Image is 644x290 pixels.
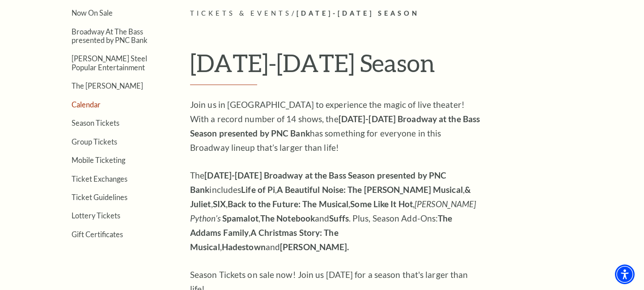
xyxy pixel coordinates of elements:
[260,213,315,223] strong: The Notebook
[277,184,462,195] strong: A Beautiful Noise: The [PERSON_NAME] Musical
[190,114,480,138] strong: [DATE]-[DATE] Broadway at the Bass Season presented by PNC Bank
[72,211,120,220] a: Lottery Tickets
[228,199,348,209] strong: Back to the Future: The Musical
[72,27,148,44] a: Broadway At The Bass presented by PNC Bank
[190,48,599,85] h1: [DATE]-[DATE] Season
[329,213,349,223] strong: Suffs
[72,156,125,164] a: Mobile Ticketing
[222,242,266,252] strong: Hadestown
[190,98,481,155] p: Join us in [GEOGRAPHIC_DATA] to experience the magic of live theater! With a record number of 14 ...
[72,137,117,146] a: Group Tickets
[222,213,258,223] strong: Spamalot
[190,199,476,223] em: [PERSON_NAME] Python’s
[72,100,101,109] a: Calendar
[213,199,226,209] strong: SIX
[190,170,446,195] strong: [DATE]-[DATE] Broadway at the Bass Season presented by PNC Bank
[72,54,147,71] a: [PERSON_NAME] Steel Popular Entertainment
[72,9,113,17] a: Now On Sale
[72,81,143,90] a: The [PERSON_NAME]
[615,264,635,284] div: Accessibility Menu
[72,175,127,183] a: Ticket Exchanges
[190,8,599,19] p: /
[72,193,127,201] a: Ticket Guidelines
[190,213,452,238] strong: The Addams Family
[72,230,123,239] a: Gift Certificates
[190,9,292,17] span: Tickets & Events
[280,242,349,252] strong: [PERSON_NAME].
[190,168,481,254] p: The includes , , , , , , , and . Plus, Season Add-Ons: , , and
[72,119,119,127] a: Season Tickets
[241,184,275,195] strong: Life of Pi
[297,9,419,17] span: [DATE]-[DATE] Season
[190,184,471,209] strong: & Juliet
[190,227,339,252] strong: A Christmas Story: The Musical
[350,199,413,209] strong: Some Like It Hot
